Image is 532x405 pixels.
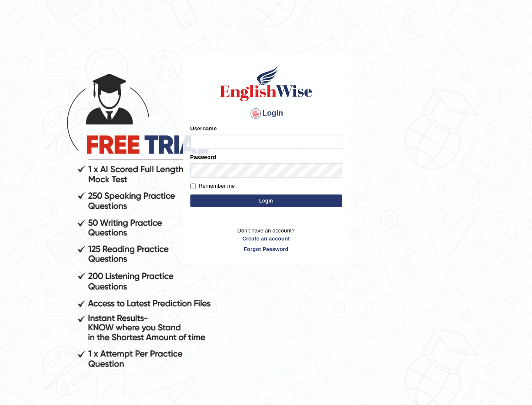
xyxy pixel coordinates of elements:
[190,194,342,207] button: Login
[190,124,217,132] label: Username
[190,182,235,190] label: Remember me
[190,227,342,253] p: Don't have an account?
[190,184,196,189] input: Remember me
[190,235,342,243] a: Create an account
[190,245,342,253] a: Forgot Password
[218,65,314,103] img: Logo of English Wise sign in for intelligent practice with AI
[190,153,216,161] label: Password
[190,107,342,120] h4: Login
